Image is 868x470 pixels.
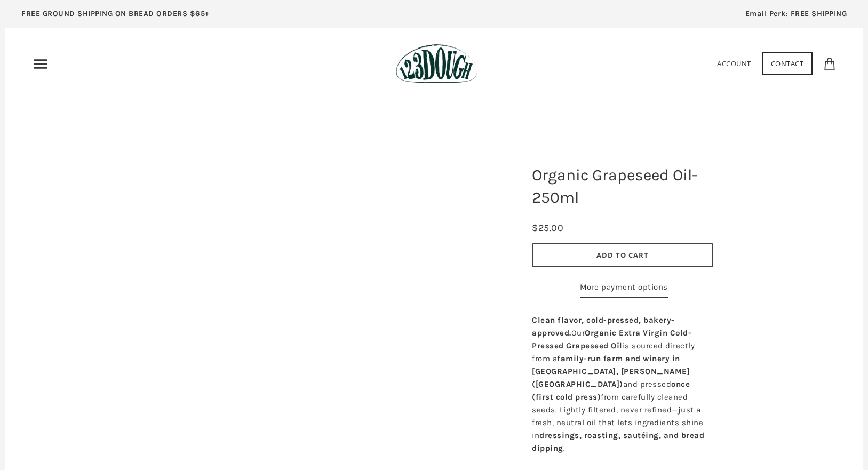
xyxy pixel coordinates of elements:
[623,379,672,389] span: and pressed
[563,443,566,453] span: .
[717,59,751,68] a: Account
[532,243,713,267] button: Add to Cart
[745,9,847,18] span: Email Perk: FREE SHIPPING
[396,44,477,84] img: 123Dough Bakery
[532,354,690,389] b: family-run farm and winery in [GEOGRAPHIC_DATA], [PERSON_NAME] ([GEOGRAPHIC_DATA])
[524,158,721,214] h1: Organic Grapeseed Oil-250ml
[5,5,226,28] a: FREE GROUND SHIPPING ON BREAD ORDERS $65+
[532,315,675,338] b: Clean flavor, cold-pressed, bakery-approved.
[532,431,704,453] b: dressings, roasting, sautéing, and bread dipping
[729,5,863,28] a: Email Perk: FREE SHIPPING
[596,250,649,260] span: Add to Cart
[532,328,691,350] b: Organic Extra Virgin Cold-Pressed Grapeseed Oil
[21,8,210,20] p: FREE GROUND SHIPPING ON BREAD ORDERS $65+
[762,52,813,75] a: Contact
[580,281,668,298] a: More payment options
[32,55,49,73] nav: Primary
[571,328,585,338] span: Our
[532,220,563,236] div: $25.00
[532,392,703,440] span: from carefully cleaned seeds. Lightly filtered, never refined—just a fresh, neutral oil that lets...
